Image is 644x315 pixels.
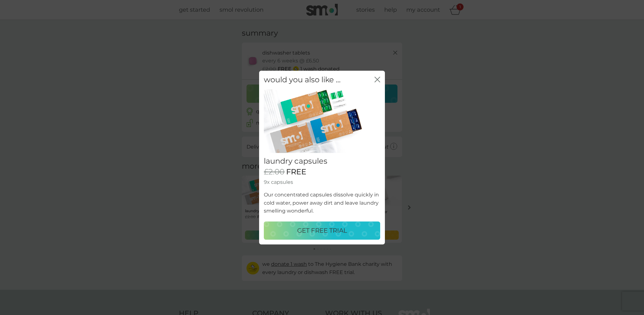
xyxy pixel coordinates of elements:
p: 9x capsules [264,178,380,186]
p: GET FREE TRIAL [297,225,347,236]
button: GET FREE TRIAL [264,221,380,240]
h2: would you also like ... [264,75,341,85]
span: £2.00 [264,167,285,177]
button: close [375,77,380,83]
p: Our concentrated capsules dissolve quickly in cold water, power away dirt and leave laundry smell... [264,191,380,215]
h2: laundry capsules [264,157,380,166]
span: FREE [286,167,306,177]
